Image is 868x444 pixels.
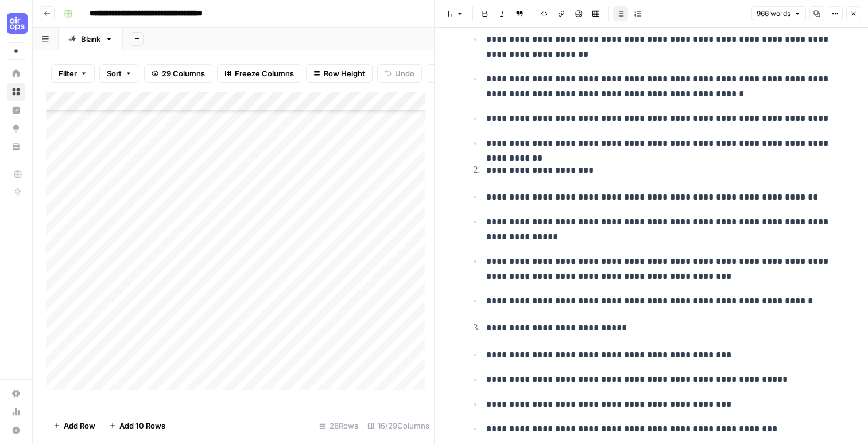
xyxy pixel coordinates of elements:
[377,64,422,83] button: Undo
[144,64,212,83] button: 29 Columns
[235,68,294,79] span: Freeze Columns
[7,83,25,101] a: Browse
[81,33,100,45] div: Blank
[7,101,25,119] a: Insights
[7,384,25,403] a: Settings
[46,416,102,435] button: Add Row
[751,6,806,21] button: 966 words
[102,416,172,435] button: Add 10 Rows
[64,420,95,431] span: Add Row
[99,64,139,83] button: Sort
[363,416,434,435] div: 16/29 Columns
[51,64,95,83] button: Filter
[7,13,28,34] img: Cohort 4 Logo
[757,9,790,19] span: 966 words
[7,119,25,138] a: Opportunities
[107,68,122,79] span: Sort
[7,9,25,38] button: Workspace: Cohort 4
[7,403,25,421] a: Usage
[7,421,25,439] button: Help + Support
[217,64,301,83] button: Freeze Columns
[7,138,25,156] a: Your Data
[119,420,165,431] span: Add 10 Rows
[59,28,123,50] a: Blank
[306,64,373,83] button: Row Height
[395,68,414,79] span: Undo
[324,68,365,79] span: Row Height
[315,416,363,435] div: 28 Rows
[7,64,25,83] a: Home
[59,68,77,79] span: Filter
[162,68,205,79] span: 29 Columns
